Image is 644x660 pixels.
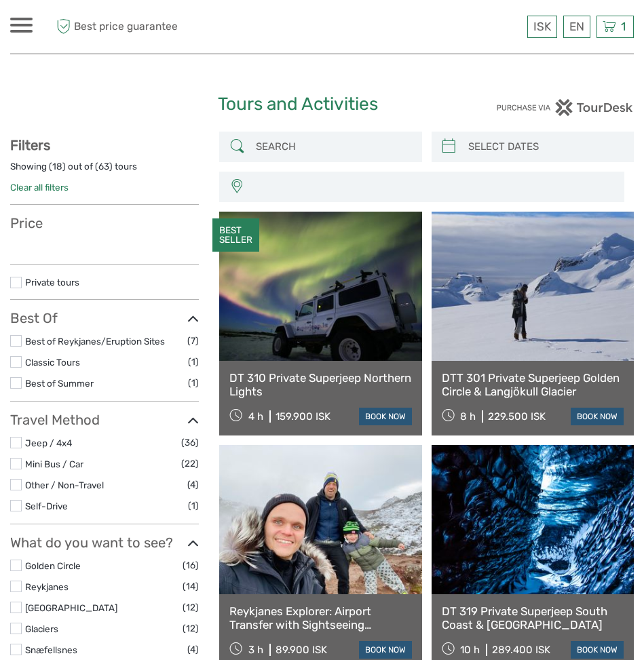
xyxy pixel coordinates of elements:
[496,99,634,116] img: PurchaseViaTourDesk.png
[442,371,624,399] a: DTT 301 Private Superjeep Golden Circle & Langjökull Glacier
[10,215,199,231] h3: Price
[187,477,199,492] span: (4)
[563,16,590,38] div: EN
[359,641,412,659] a: book now
[10,182,69,193] a: Clear all filters
[229,371,411,399] a: DT 310 Private Superjeep Northern Lights
[183,558,199,573] span: (16)
[98,160,109,173] label: 63
[10,535,199,551] h3: What do you want to see?
[250,135,415,159] input: SEARCH
[571,641,624,659] a: book now
[276,644,327,656] div: 89.900 ISK
[188,375,199,391] span: (1)
[25,581,69,592] a: Reykjanes
[10,160,199,181] div: Showing ( ) out of ( ) tours
[25,378,94,389] a: Best of Summer
[248,410,263,423] span: 4 h
[25,480,104,490] a: Other / Non-Travel
[52,160,62,173] label: 18
[460,644,480,656] span: 10 h
[188,354,199,370] span: (1)
[53,16,178,38] span: Best price guarantee
[212,218,259,252] div: BEST SELLER
[276,410,330,423] div: 159.900 ISK
[229,604,411,632] a: Reykjanes Explorer: Airport Transfer with Sightseeing Adventure
[25,644,77,655] a: Snæfellsnes
[181,456,199,471] span: (22)
[488,410,546,423] div: 229.500 ISK
[218,94,425,115] h1: Tours and Activities
[181,435,199,450] span: (36)
[183,579,199,594] span: (14)
[187,333,199,349] span: (7)
[359,408,412,425] a: book now
[10,412,199,428] h3: Travel Method
[571,408,624,425] a: book now
[463,135,627,159] input: SELECT DATES
[25,336,165,347] a: Best of Reykjanes/Eruption Sites
[492,644,550,656] div: 289.400 ISK
[460,410,476,423] span: 8 h
[533,20,551,33] span: ISK
[285,10,354,43] img: 632-1a1f61c2-ab70-46c5-a88f-57c82c74ba0d_logo_small.jpg
[25,357,80,368] a: Classic Tours
[442,604,624,632] a: DT 319 Private Superjeep South Coast & [GEOGRAPHIC_DATA]
[25,501,68,511] a: Self-Drive
[248,644,263,656] span: 3 h
[10,137,50,153] strong: Filters
[183,621,199,636] span: (12)
[10,310,199,326] h3: Best Of
[187,642,199,657] span: (4)
[25,560,81,571] a: Golden Circle
[183,600,199,615] span: (12)
[188,498,199,513] span: (1)
[25,623,58,634] a: Glaciers
[25,459,83,469] a: Mini Bus / Car
[619,20,628,33] span: 1
[25,438,72,448] a: Jeep / 4x4
[25,277,79,288] a: Private tours
[25,602,117,613] a: [GEOGRAPHIC_DATA]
